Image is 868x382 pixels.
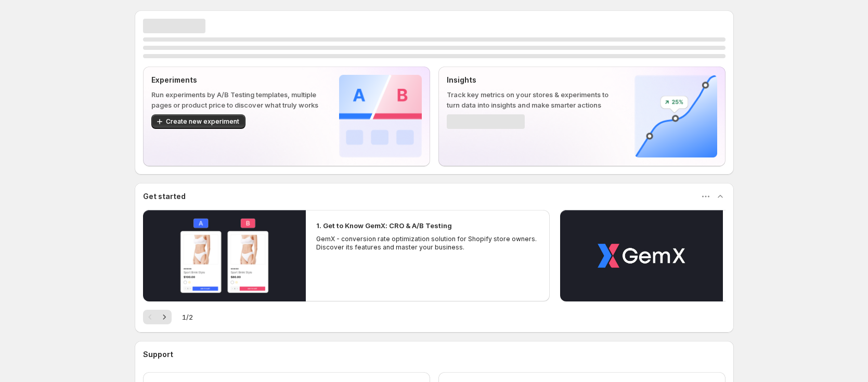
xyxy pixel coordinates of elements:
[182,312,193,322] span: 1 / 2
[151,89,322,110] p: Run experiments by A/B Testing templates, multiple pages or product price to discover what truly ...
[447,75,618,85] p: Insights
[634,75,717,157] img: Insights
[447,89,618,110] p: Track key metrics on your stores & experiments to turn data into insights and make smarter actions
[166,117,239,126] span: Create new experiment
[143,191,186,202] h3: Get started
[339,75,422,157] img: Experiments
[157,310,172,324] button: Next
[143,349,173,360] h3: Support
[316,220,452,231] h2: 1. Get to Know GemX: CRO & A/B Testing
[151,114,245,129] button: Create new experiment
[143,310,172,324] nav: Pagination
[151,75,322,85] p: Experiments
[560,210,723,301] button: Play video
[316,235,540,252] p: GemX - conversion rate optimization solution for Shopify store owners. Discover its features and ...
[143,210,306,301] button: Play video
